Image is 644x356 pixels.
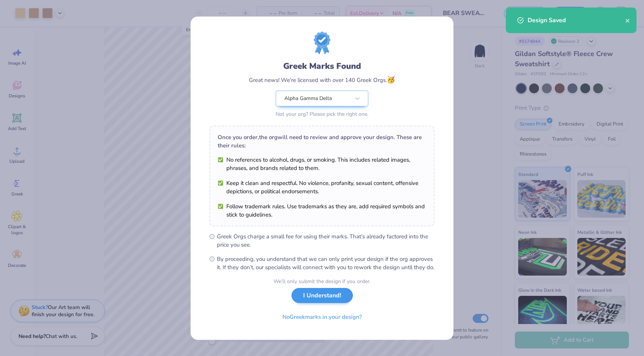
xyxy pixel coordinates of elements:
[314,32,330,54] img: License badge
[218,202,426,219] li: Follow trademark rules. Use trademarks as they are, add required symbols and stick to guidelines.
[217,232,435,249] span: Greek Orgs charge a small fee for using their marks. That’s already factored into the price you see.
[528,16,625,25] div: Design Saved
[249,75,395,85] div: Great news! We're licensed with over 140 Greek Orgs.
[283,60,361,72] div: Greek Marks Found
[387,75,395,84] span: 🥳
[625,16,630,25] button: close
[276,110,368,118] div: Not your org? Please pick the right one.
[218,179,426,195] li: Keep it clean and respectful. No violence, profanity, sexual content, offensive depictions, or po...
[217,255,435,271] span: By proceeding, you understand that we can only print your design if the org approves it. If they ...
[291,288,353,303] button: I Understand!
[218,156,426,172] li: No references to alcohol, drugs, or smoking. This includes related images, phrases, and brands re...
[218,133,426,150] div: Once you order, the org will need to review and approve your design. These are their rules:
[276,309,368,325] button: NoGreekmarks in your design?
[273,277,371,285] div: We’ll only submit the design if you order.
